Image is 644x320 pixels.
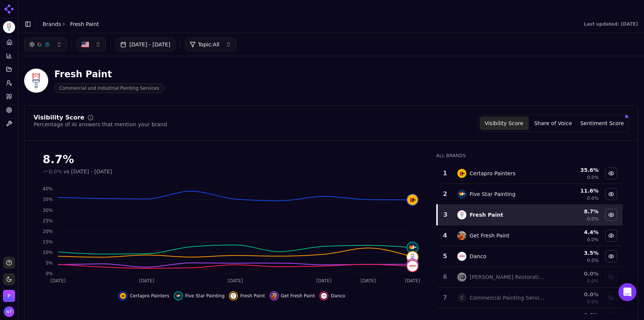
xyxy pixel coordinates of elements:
img: fresh paint [230,293,236,299]
tspan: 30% [43,208,53,213]
button: Hide five star painting data [605,188,617,200]
div: 3 [441,210,450,219]
div: [PERSON_NAME] Restoration [469,273,544,281]
span: Danco [331,293,345,299]
button: Open user button [4,306,14,317]
div: Danco [469,253,486,260]
tr: 4get fresh paintGet Fresh Paint4.4%0.0%Hide get fresh paint data [437,225,623,246]
span: Get Fresh Paint [281,293,315,299]
tr: 2five star paintingFive Star Painting11.6%0.0%Hide five star painting data [437,184,623,205]
tr: 1certapro paintersCertapro Painters35.6%0.0%Hide certapro painters data [437,163,623,184]
tspan: 40% [43,186,53,191]
button: Visibility Score [480,116,529,130]
span: Certapro Painters [130,293,169,299]
button: Show paul davis restoration data [605,271,617,283]
div: Last updated: [DATE] [584,21,638,27]
div: Open Intercom Messenger [618,283,636,301]
div: 11.6 % [550,187,599,194]
span: 0.0% [587,195,599,201]
img: get fresh paint [271,293,277,299]
img: danco [457,252,466,261]
nav: breadcrumb [43,20,99,28]
img: danco [407,261,418,271]
span: vs [DATE] - [DATE] [64,168,112,175]
div: 2 [440,190,450,199]
div: 5 [440,252,450,261]
div: Fresh Paint [469,211,503,219]
img: danco [321,293,327,299]
img: five star painting [175,293,181,299]
button: Current brand: Fresh Paint [3,21,15,33]
div: Get Fresh Paint [469,232,509,239]
div: Five Star Painting [469,190,515,198]
button: Show commercial painting services, inc. data [605,292,617,304]
tspan: 35% [43,197,53,202]
button: Open organization switcher [3,290,15,302]
img: Fresh Paint [3,21,15,33]
tspan: [DATE] [405,278,420,283]
button: Hide fresh paint data [229,291,265,300]
tr: 3fresh paintFresh Paint8.7%0.0%Hide fresh paint data [437,205,623,225]
span: 0.0% [587,175,599,181]
tspan: [DATE] [228,278,243,283]
img: Perrill [3,290,15,302]
tr: 6paul davis restoration[PERSON_NAME] Restoration0.0%0.0%Show paul davis restoration data [437,267,623,288]
span: 0.0% [49,168,62,175]
div: 1 [440,169,450,178]
button: Share of Voice [529,116,578,130]
img: get fresh paint [407,259,418,269]
button: Hide certapro painters data [118,291,169,300]
tspan: 5% [46,260,53,266]
div: Visibility Score [34,115,84,121]
img: certapro painters [407,194,418,205]
span: C [457,293,466,302]
div: 4 [440,231,450,240]
div: Percentage of AI answers that mention your brand [34,121,167,128]
div: 4.4 % [550,228,599,236]
tspan: [DATE] [316,278,332,283]
tspan: 15% [43,239,53,245]
tr: 7CCommercial Painting Services, Inc.0.0%0.0%Show commercial painting services, inc. data [437,288,623,308]
button: Hide certapro painters data [605,167,617,179]
button: Hide fresh paint data [605,209,617,221]
button: Sentiment Score [578,116,627,130]
span: Fresh Paint [240,293,265,299]
img: certapro painters [120,293,126,299]
div: All Brands [436,153,623,159]
span: 0.0% [587,299,599,305]
div: Commercial Painting Services, Inc. [469,294,544,302]
button: Hide get fresh paint data [270,291,315,300]
img: US [81,41,89,48]
span: 0.0% [587,237,599,243]
button: Hide five star painting data [174,291,224,300]
tspan: 10% [43,250,53,255]
tspan: 25% [43,218,53,224]
img: paul davis restoration [457,273,466,282]
tspan: [DATE] [51,278,66,283]
tspan: 20% [43,229,53,234]
img: Nate Tower [4,306,14,317]
button: Hide get fresh paint data [605,230,617,242]
a: Brands [43,21,61,27]
div: 0.0 % [550,270,599,277]
div: 0.0 % [550,311,599,319]
img: Fresh Paint [24,69,48,93]
span: 0.0% [587,257,599,263]
img: get fresh paint [457,231,466,240]
span: Topic: All [198,41,219,48]
div: Fresh Paint [54,68,164,80]
span: 0.0% [587,278,599,284]
div: 8.7 % [550,208,599,215]
button: Hide danco data [319,291,345,300]
img: certapro painters [457,169,466,178]
img: five star painting [407,242,418,253]
div: 8.7% [43,153,421,166]
span: Five Star Painting [185,293,224,299]
div: 7 [440,293,450,302]
span: Fresh Paint [70,20,99,28]
tspan: 0% [46,271,53,276]
div: 0.0 % [550,291,599,298]
div: 35.6 % [550,166,599,174]
div: 6 [440,273,450,282]
img: five star painting [457,190,466,199]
